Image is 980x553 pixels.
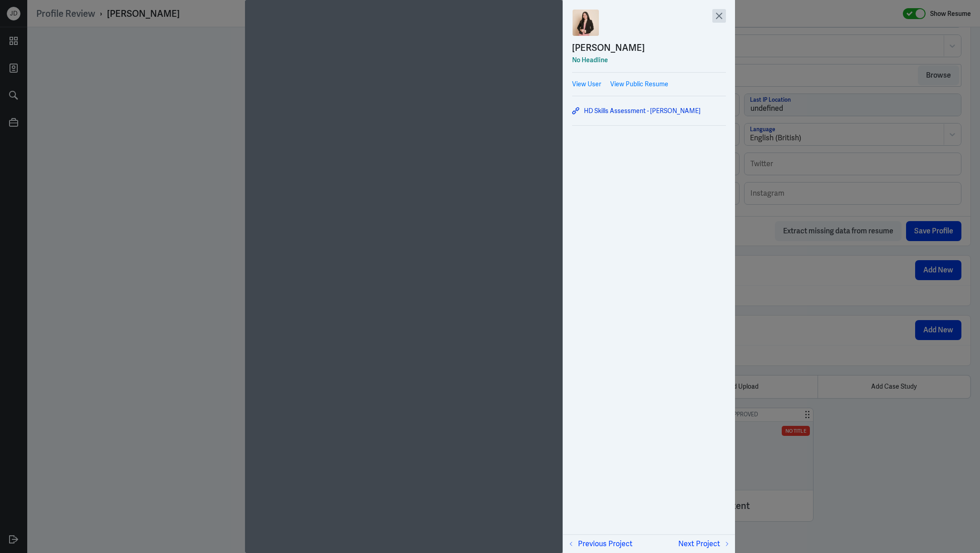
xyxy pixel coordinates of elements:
[567,538,632,549] button: Previous Project
[610,79,668,89] a: View Public Resume
[572,54,726,65] div: No Headline
[572,9,599,36] img: Sharlene Calderon
[572,41,645,54] div: [PERSON_NAME]
[572,105,726,116] a: HD Skills Assessment - [PERSON_NAME]
[678,538,731,549] button: Next Project
[572,41,726,54] a: [PERSON_NAME]
[572,79,601,89] a: View User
